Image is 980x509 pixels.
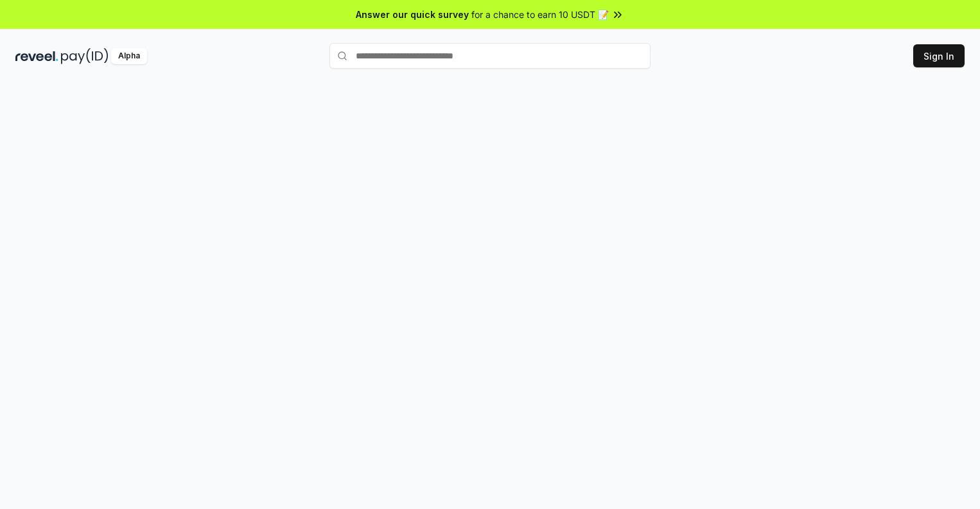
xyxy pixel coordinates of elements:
[471,8,609,21] span: for a chance to earn 10 USDT 📝
[15,48,58,64] img: reveel_dark
[913,44,965,67] button: Sign In
[61,48,109,64] img: pay_id
[111,48,147,64] div: Alpha
[356,8,469,21] span: Answer our quick survey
